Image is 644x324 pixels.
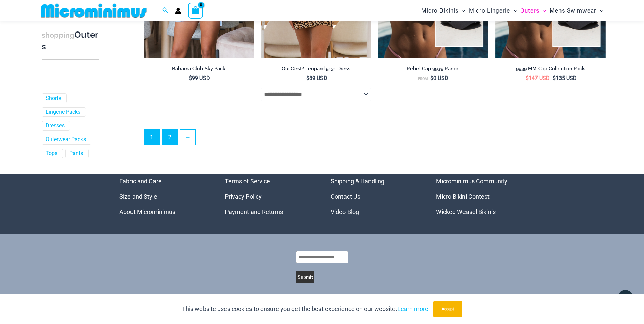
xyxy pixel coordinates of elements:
nav: Menu [331,174,420,219]
h2: Bahama Club Sky Pack [144,66,254,72]
bdi: 135 USD [553,75,577,81]
a: Search icon link [162,6,168,15]
span: Menu Toggle [540,2,546,19]
h2: Qui C’est? Leopard 5131 Dress [261,66,371,72]
span: Menu Toggle [596,2,603,19]
aside: Footer Widget 2 [225,174,314,219]
bdi: 99 USD [189,75,210,81]
nav: Menu [119,174,208,219]
a: Learn more [397,305,428,312]
span: Micro Bikinis [421,2,459,19]
a: Shipping & Handling [331,178,384,185]
nav: Product Pagination [144,129,606,149]
span: Mens Swimwear [550,2,596,19]
a: Account icon link [175,8,181,14]
a: Rebel Cap 9939 Range [378,66,488,74]
a: Shorts [46,95,61,102]
a: Privacy Policy [225,193,262,200]
img: MM SHOP LOGO FLAT [38,3,149,18]
nav: Site Navigation [419,1,606,20]
span: $ [189,75,192,81]
bdi: 0 USD [430,75,448,81]
bdi: 147 USD [526,75,550,81]
a: Lingerie Packs [46,109,80,116]
span: Micro Lingerie [469,2,510,19]
span: Page 1 [144,130,160,145]
h2: Rebel Cap 9939 Range [378,66,488,72]
span: $ [526,75,529,81]
a: Video Blog [331,208,359,215]
a: Outerwear Packs [46,136,86,143]
a: Mens SwimwearMenu ToggleMenu Toggle [548,2,605,19]
a: Payment and Returns [225,208,283,215]
a: Microminimus Community [436,178,507,185]
h2: 9939 MM Cap Collection Pack [495,66,606,72]
h3: Outers [42,29,99,52]
span: $ [306,75,309,81]
a: Micro BikinisMenu ToggleMenu Toggle [420,2,467,19]
a: Bahama Club Sky Pack [144,66,254,74]
nav: Menu [436,174,525,219]
span: From: [418,77,429,81]
a: Qui C’est? Leopard 5131 Dress [261,66,371,74]
a: Fabric and Care [119,178,162,185]
a: Terms of Service [225,178,270,185]
aside: Footer Widget 4 [436,174,525,219]
a: Contact Us [331,193,360,200]
button: Submit [296,271,314,283]
a: About Microminimus [119,208,175,215]
bdi: 89 USD [306,75,327,81]
a: Micro Bikini Contest [436,193,490,200]
a: Tops [46,150,57,157]
a: OutersMenu ToggleMenu Toggle [519,2,548,19]
button: Accept [433,301,462,317]
a: Pants [69,150,83,157]
a: View Shopping Cart, empty [188,3,204,18]
p: This website uses cookies to ensure you get the best experience on our website. [182,304,428,314]
a: Wicked Weasel Bikinis [436,208,496,215]
span: Outers [520,2,540,19]
aside: Footer Widget 1 [119,174,208,219]
a: → [180,130,195,145]
nav: Menu [225,174,314,219]
a: Size and Style [119,193,157,200]
span: shopping [42,31,74,39]
a: Micro LingerieMenu ToggleMenu Toggle [467,2,519,19]
span: Menu Toggle [459,2,466,19]
span: $ [553,75,556,81]
a: Dresses [46,122,65,129]
a: Page 2 [162,130,177,145]
span: $ [430,75,433,81]
aside: Footer Widget 3 [331,174,420,219]
a: 9939 MM Cap Collection Pack [495,66,606,74]
span: Menu Toggle [510,2,517,19]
